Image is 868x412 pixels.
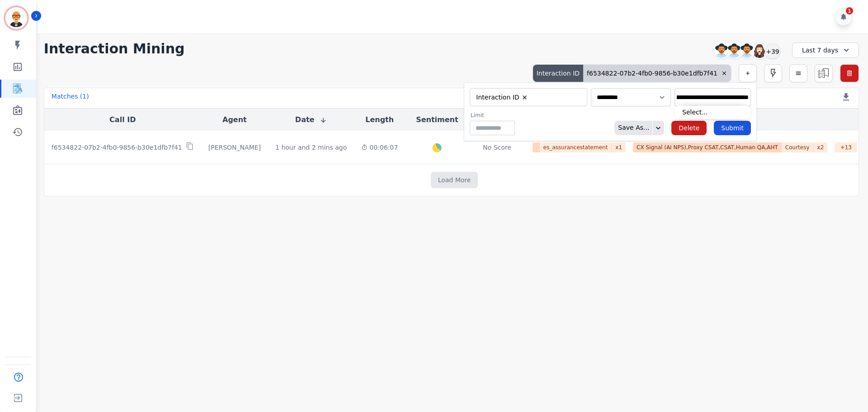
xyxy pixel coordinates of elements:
[540,142,612,152] span: es_assurancestatement
[614,121,649,135] div: Save As...
[365,114,394,125] button: Length
[222,114,247,125] button: Agent
[612,142,626,152] span: x 1
[835,142,857,152] div: + 13
[275,143,347,152] div: 1 hour and 2 mins ago
[208,143,261,152] div: [PERSON_NAME]
[792,43,859,58] div: Last 7 days
[483,143,511,152] div: No Score
[472,92,581,103] ul: selected options
[714,121,751,135] button: Submit
[416,114,458,125] button: Sentiment
[846,7,853,14] div: 1
[671,121,707,135] button: Delete
[633,142,782,152] span: CX Signal (AI NPS),Proxy CSAT,CSAT,Human QA,AHT
[5,7,27,29] img: Bordered avatar
[52,92,89,104] div: Matches ( 1 )
[782,142,814,152] span: Courtesy
[473,93,531,102] li: Interaction ID
[765,43,780,59] div: +39
[675,106,750,119] li: Select...
[52,143,182,152] p: f6534822-07b2-4fb0-9856-b30e1dfb7f41
[583,65,731,82] div: f6534822-07b2-4fb0-9856-b30e1dfb7f41
[109,114,136,125] button: Call ID
[471,112,515,119] label: Limit
[677,93,749,102] ul: selected options
[521,94,528,101] button: Remove Interaction ID
[431,172,478,188] button: Load More
[44,41,185,57] h1: Interaction Mining
[814,142,828,152] span: x 2
[361,143,398,152] div: 00:06:07
[295,114,327,125] button: Date
[533,65,583,82] div: Interaction ID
